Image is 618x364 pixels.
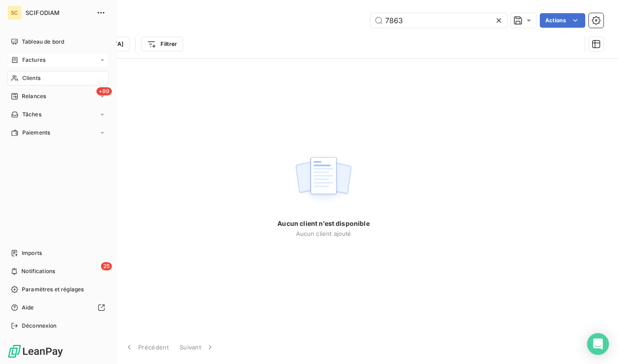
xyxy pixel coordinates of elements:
span: Notifications [21,267,55,275]
img: empty state [294,152,352,208]
span: +99 [96,87,112,95]
span: Paramètres et réglages [22,285,84,294]
span: Tableau de bord [22,38,64,46]
span: SCIFODIAM [25,9,91,16]
input: Rechercher [371,13,507,28]
a: Aide [7,300,109,315]
span: Factures [22,56,45,64]
span: Relances [22,92,46,100]
button: Actions [540,13,585,28]
span: Imports [22,249,42,257]
button: Filtrer [141,37,183,51]
span: 25 [101,262,112,270]
span: Aucun client n’est disponible [277,219,369,228]
span: Tâches [22,110,41,119]
span: Aucun client ajouté [296,230,352,237]
span: Clients [22,74,40,82]
button: Précédent [119,338,174,357]
button: Suivant [174,338,220,357]
div: Open Intercom Messenger [587,333,609,355]
span: Déconnexion [22,322,57,330]
img: Logo LeanPay [7,344,64,359]
span: Aide [22,304,34,312]
span: Paiements [22,129,50,137]
div: SC [7,5,22,20]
